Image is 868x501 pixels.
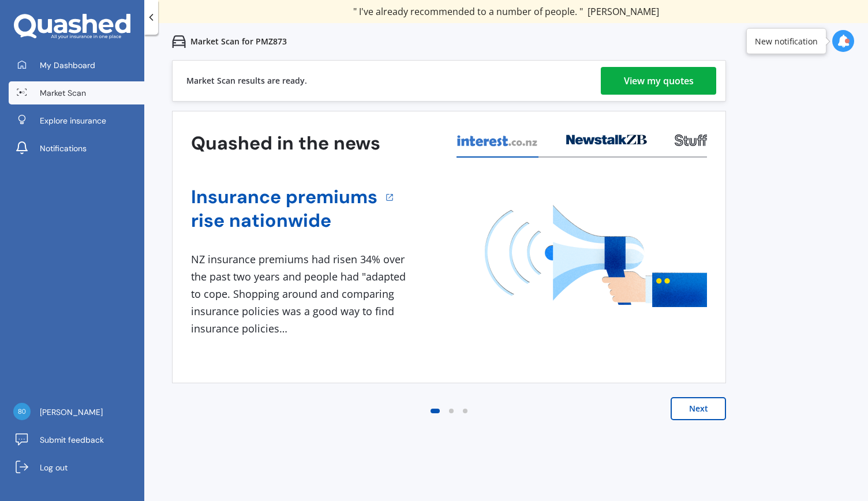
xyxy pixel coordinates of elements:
[9,456,144,479] a: Log out
[9,109,144,132] a: Explore insurance
[624,67,694,95] div: View my quotes
[755,35,818,47] div: New notification
[601,67,716,95] a: View my quotes
[191,209,377,233] a: rise nationwide
[186,61,307,101] div: Market Scan results are ready.
[191,251,410,337] div: NZ insurance premiums had risen 34% over the past two years and people had "adapted to cope. Shop...
[190,36,287,47] p: Market Scan for PMZ873
[191,185,377,209] a: Insurance premiums
[40,115,106,126] span: Explore insurance
[9,81,144,104] a: Market Scan
[485,205,707,307] img: media image
[9,137,144,160] a: Notifications
[40,434,104,446] span: Submit feedback
[172,35,186,48] img: car.f15378c7a67c060ca3f3.svg
[40,406,103,418] span: [PERSON_NAME]
[40,462,68,473] span: Log out
[9,401,144,424] a: [PERSON_NAME]
[9,54,144,77] a: My Dashboard
[9,428,144,451] a: Submit feedback
[40,143,87,154] span: Notifications
[671,397,726,420] button: Next
[40,59,95,71] span: My Dashboard
[40,87,86,99] span: Market Scan
[191,132,380,155] h3: Quashed in the news
[13,403,31,420] img: d71dbe97ee9ed5329220a4add4951318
